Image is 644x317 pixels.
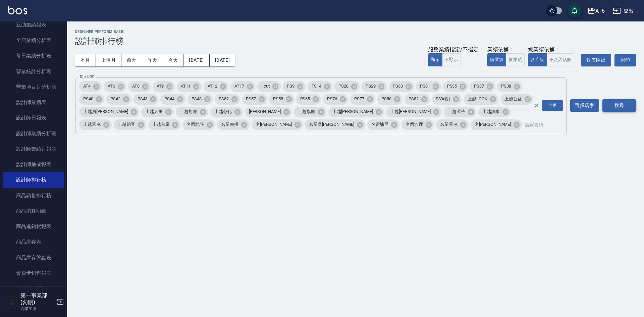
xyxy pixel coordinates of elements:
div: 上越首席 [148,119,181,130]
img: Logo [8,6,27,14]
div: 上越員[PERSON_NAME] [79,107,139,117]
button: save [568,4,581,17]
button: 虛業績 [487,53,506,66]
span: PS42 [106,96,124,102]
div: AT6 [595,7,605,15]
a: 設計師抽成報表 [3,157,64,172]
button: 實業績 [506,53,525,66]
div: AT8 [128,81,151,92]
button: 顯示 [428,53,442,66]
button: [DATE] [183,54,209,66]
span: 上越[PERSON_NAME] [328,108,377,115]
h3: 設計師排行榜 [75,37,636,46]
div: 總業績依據： [528,46,578,53]
button: 今天 [163,54,184,66]
span: [PERSON_NAME] [245,108,285,115]
div: PS30 [389,81,414,92]
a: 全店業績分析表 [3,33,64,48]
div: 名留員[PERSON_NAME] [305,119,365,130]
span: 名[PERSON_NAME] [252,121,296,128]
div: AT9 [153,81,175,92]
div: PS42 [106,94,131,105]
div: 名留埔里 [367,119,400,130]
div: AT11 [177,81,202,92]
a: 商品銷售排行榜 [3,188,64,203]
span: 上越LOOK [464,96,491,102]
span: PS43 [133,96,152,102]
div: PS57 [242,94,267,105]
button: 搜尋 [602,99,636,112]
a: 營業統計分析表 [3,64,64,79]
span: PS37 [470,83,488,90]
div: 上越LOOK [464,94,498,105]
h5: 第一事業部 (勿刪) [20,292,55,306]
button: 昨天 [142,54,163,66]
div: 業績依據： [487,46,525,53]
a: 設計師業績表 [3,95,64,110]
span: PS77 [350,96,368,102]
span: 上越大里 [141,108,167,115]
div: PS82 [405,94,430,105]
span: PS58 [269,96,287,102]
a: 設計師日報表 [3,110,64,125]
div: PS37 [470,81,495,92]
button: 含店販 [528,53,547,66]
button: 登出 [610,5,636,17]
span: PS9(舊) [432,96,455,102]
span: PS29 [362,83,380,90]
span: PS31 [416,83,434,90]
div: PS44 [160,94,185,105]
div: 全選 [542,100,563,111]
div: 上越公益 [500,94,533,105]
a: 設計師排行榜 [3,172,64,188]
div: I cut [257,81,281,92]
span: 名留北斗 [182,121,208,128]
a: 設計師業績月報表 [3,141,64,157]
span: 名留埔里 [367,121,393,128]
div: PS52 [215,94,240,105]
span: AT6 [104,83,119,90]
span: 上越旗艦 [294,108,319,115]
span: PS35 [443,83,461,90]
p: 高階主管 [20,306,55,312]
span: AT17 [230,83,248,90]
div: 上越大里 [141,107,174,117]
button: 不含入店販 [547,53,575,66]
span: AT9 [153,83,168,90]
a: 商品庫存表 [3,234,64,250]
span: 上越鉑客 [114,121,139,128]
span: I cut [257,83,274,90]
span: 上越首席 [148,121,174,128]
span: PS9 [283,83,299,90]
input: 店家名稱 [523,119,545,130]
span: PS82 [405,96,423,102]
button: AT6 [585,4,607,18]
div: PS48 [187,94,213,105]
div: 服務業績指定/不指定： [428,46,484,53]
div: PS9 [283,81,306,92]
div: 名留南投 [217,119,250,130]
div: PS43 [133,94,159,105]
span: 名[PERSON_NAME] [471,121,515,128]
div: PS35 [443,81,468,92]
span: 上越[PERSON_NAME] [386,108,435,115]
a: 營業項目月分析表 [3,79,64,95]
a: 服務扣項明細表 [3,281,64,296]
a: 報表匯出 [581,54,611,66]
span: 上越公益 [500,96,526,102]
span: PS28 [334,83,353,90]
div: 上越彰化 [210,107,243,117]
button: 列印 [614,54,636,66]
div: AT6 [104,81,126,92]
div: AT17 [230,81,255,92]
div: PS80 [377,94,402,105]
div: 名留草屯 [436,119,469,130]
button: 選擇店家 [570,99,599,112]
button: 本月 [75,54,96,66]
span: 名留南投 [217,121,243,128]
span: AT8 [128,83,144,90]
div: PS14 [308,81,333,92]
span: PS40 [79,96,97,102]
button: 前天 [121,54,142,66]
span: 上越無限 [478,108,504,115]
